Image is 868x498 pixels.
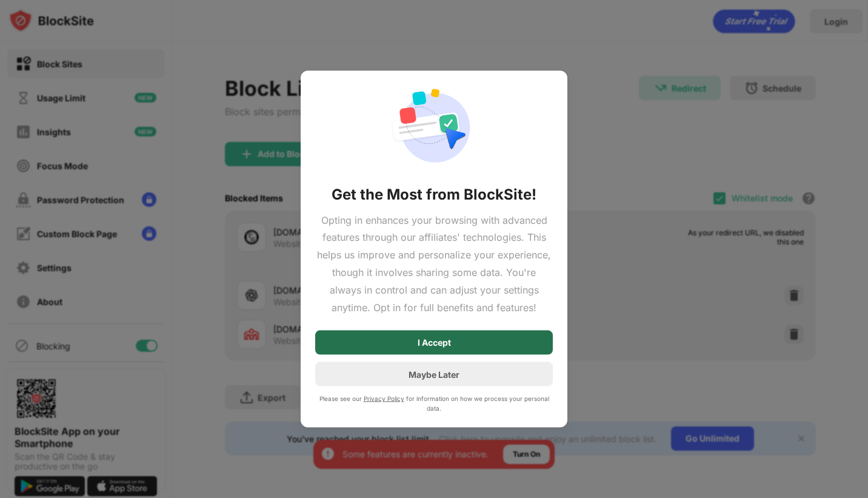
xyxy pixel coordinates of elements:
a: Privacy Policy [364,395,404,402]
div: I Accept [418,338,451,348]
div: Please see our for information on how we process your personal data. [315,394,553,413]
img: action-permission-required.svg [390,85,478,170]
div: Maybe Later [409,369,459,379]
div: Get the Most from BlockSite! [332,184,536,204]
div: Opting in enhances your browsing with advanced features through our affiliates' technologies. Thi... [315,211,553,316]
